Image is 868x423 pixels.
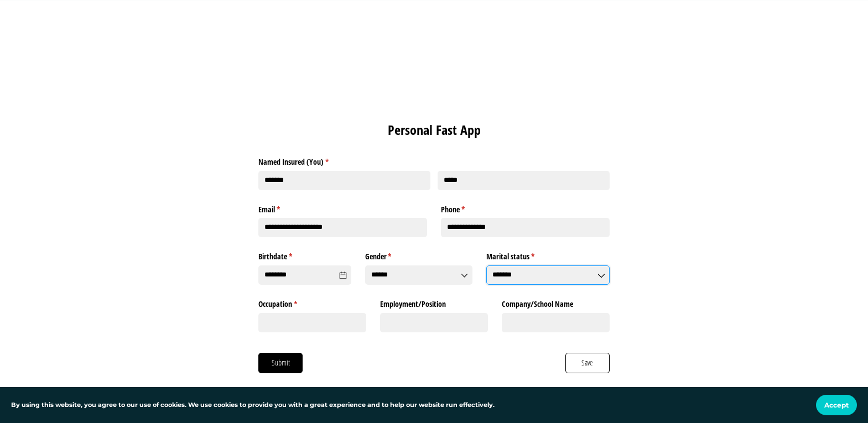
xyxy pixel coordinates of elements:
span: Accept [824,401,849,409]
legend: Named Insured (You) [258,153,609,167]
button: Save [565,353,610,373]
h1: Personal Fast App [258,121,609,139]
span: Submit [271,357,290,369]
input: Last [438,171,610,190]
label: Birthdate [258,248,351,262]
label: Employment/​Position [380,295,488,310]
label: Email [258,200,427,215]
label: Gender [365,248,473,262]
input: First [258,171,430,190]
label: Occupation [258,295,366,310]
label: Marital status [486,248,609,262]
p: By using this website, you agree to our use of cookies. We use cookies to provide you with a grea... [11,400,495,410]
label: Company/​School Name [502,295,610,310]
span: Save [581,357,594,369]
button: Accept [816,395,857,415]
button: Submit [258,353,303,373]
label: Phone [441,200,610,215]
